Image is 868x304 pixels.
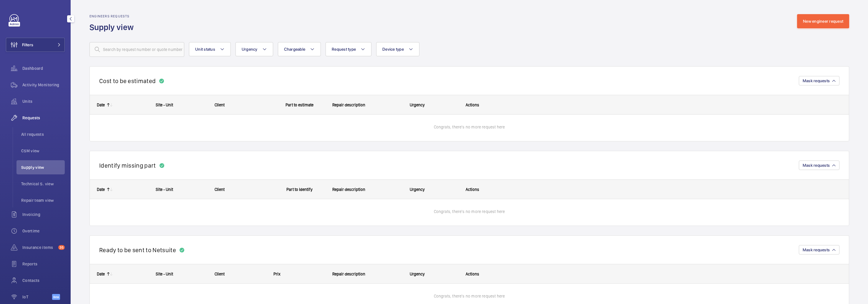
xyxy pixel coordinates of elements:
div: Date [97,103,105,107]
button: Unit status [189,42,231,56]
span: IoT [22,294,52,300]
span: Part to Identify [286,187,313,192]
span: Repair description [332,103,365,107]
span: Client [215,187,225,192]
span: Mask requests [803,163,830,168]
span: Mask requests [803,247,830,252]
span: Insurance items [22,244,56,250]
span: Urgency [410,187,425,192]
span: Filters [22,42,33,48]
h2: Engineers requests [89,14,137,18]
span: Actions [466,187,479,192]
span: Supply view [21,164,65,170]
span: Contacts [22,277,65,283]
span: Repair team view [21,197,65,203]
button: Mask requests [799,245,839,255]
span: Mask requests [803,78,830,83]
span: Repair description [332,187,365,192]
span: 35 [58,245,65,250]
span: Device type [382,47,404,52]
span: Urgency [410,272,425,276]
span: Part to estimate [286,103,313,107]
span: Beta [52,294,60,300]
span: CSM view [21,148,65,154]
span: Site - Unit [156,103,173,107]
span: Units [22,98,65,104]
span: Technical S. view [21,181,65,187]
span: All requests [21,131,65,137]
button: Mask requests [799,161,839,170]
span: Actions [466,103,479,107]
button: New engineer request [797,14,849,28]
span: Site - Unit [156,187,173,192]
span: Actions [466,272,479,276]
h2: Ready to be sent to Netsuite [99,246,176,254]
span: Client [215,103,225,107]
button: Filters [6,38,65,52]
span: Urgency [242,47,258,52]
span: Urgency [410,103,425,107]
h2: Cost to be estimated [99,77,156,85]
span: Invoicing [22,212,65,217]
span: Unit status [195,47,215,52]
span: Dashboard [22,65,65,71]
span: Client [215,272,225,276]
div: Date [97,272,105,276]
span: Requests [22,115,65,121]
h2: Identify missing part [99,162,156,169]
button: Urgency [235,42,273,56]
span: Repair description [332,272,365,276]
div: Date [97,187,105,192]
span: Activity Monitoring [22,82,65,88]
button: Device type [376,42,419,56]
h1: Supply view [89,22,137,33]
input: Search by request number or quote number [89,42,184,57]
button: Chargeable [278,42,321,56]
span: Request type [332,47,356,52]
span: Site - Unit [156,272,173,276]
button: Request type [326,42,371,56]
span: Chargeable [284,47,306,52]
span: Overtime [22,228,65,234]
span: Prix [273,272,281,276]
span: Reports [22,261,65,267]
button: Mask requests [799,76,839,85]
